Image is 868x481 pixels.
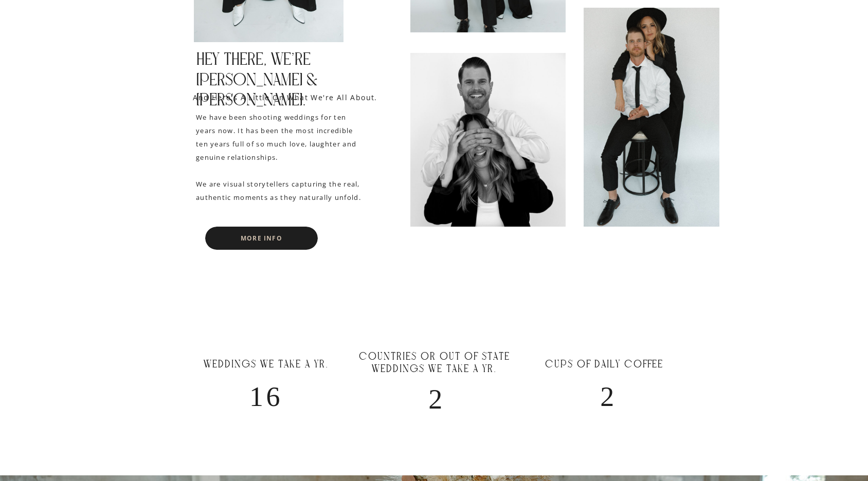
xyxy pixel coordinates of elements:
h2: cups of daily coffee [525,358,683,368]
h3: 2 [381,383,493,411]
p: We have been shooting weddings for ten years now. It has been the most incredible ten years full ... [196,110,361,222]
h3: 2 [553,380,664,408]
h3: And here's a little on what we're all about. [177,91,393,118]
a: MORE INFO [218,235,305,242]
h2: weddings we take a yr. [199,358,333,368]
h2: Hey there, We're [PERSON_NAME] & [PERSON_NAME]. [196,49,425,87]
h3: 16 [210,380,322,408]
h2: countries or out of state weddings we take a yr. [356,350,512,378]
